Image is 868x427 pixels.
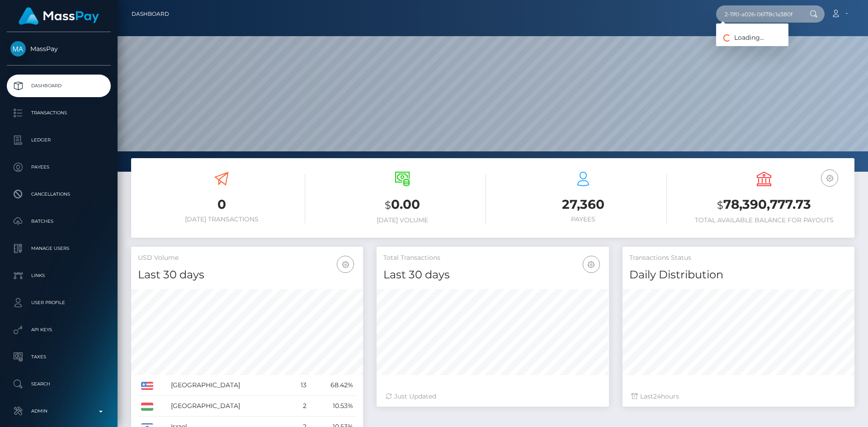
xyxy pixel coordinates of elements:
[10,242,107,255] p: Manage Users
[290,375,310,396] td: 13
[383,267,602,283] h4: Last 30 days
[10,404,107,418] p: Admin
[7,400,111,422] a: Admin
[385,199,391,211] small: $
[717,199,723,211] small: $
[716,33,764,42] span: Loading...
[7,129,111,151] a: Ledger
[138,253,356,263] h5: USD Volume
[7,346,111,368] a: Taxes
[7,237,111,260] a: Manage Users
[386,392,599,401] div: Just Updated
[7,373,111,395] a: Search
[10,323,107,337] p: API Keys
[138,216,305,223] h6: [DATE] Transactions
[319,196,486,214] h3: 0.00
[7,264,111,287] a: Links
[7,75,111,97] a: Dashboard
[7,319,111,341] a: API Keys
[310,375,356,396] td: 68.42%
[500,196,667,213] h3: 27,360
[7,102,111,124] a: Transactions
[19,7,99,25] img: MassPay Logo
[319,216,486,224] h6: [DATE] Volume
[10,350,107,364] p: Taxes
[383,253,602,263] h5: Total Transactions
[10,160,107,174] p: Payees
[629,267,848,283] h4: Daily Distribution
[7,45,111,53] span: MassPay
[168,375,290,396] td: [GEOGRAPHIC_DATA]
[10,269,107,282] p: Links
[138,267,356,283] h4: Last 30 days
[10,215,107,228] p: Batches
[10,79,107,93] p: Dashboard
[310,396,356,417] td: 10.53%
[7,210,111,233] a: Batches
[629,253,848,263] h5: Transactions Status
[10,106,107,120] p: Transactions
[10,188,107,201] p: Cancellations
[632,392,845,401] div: Last hours
[7,183,111,206] a: Cancellations
[10,377,107,391] p: Search
[653,392,661,400] span: 24
[10,296,107,310] p: User Profile
[680,216,848,224] h6: Total Available Balance for Payouts
[500,216,667,223] h6: Payees
[680,196,848,214] h3: 78,390,777.73
[132,5,169,23] a: Dashboard
[7,156,111,178] a: Payees
[716,5,801,23] input: Search...
[10,41,26,56] img: MassPay
[138,196,305,213] h3: 0
[10,133,107,147] p: Ledger
[141,382,153,390] img: US.png
[168,396,290,417] td: [GEOGRAPHIC_DATA]
[290,396,310,417] td: 2
[141,403,153,411] img: HU.png
[7,291,111,314] a: User Profile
